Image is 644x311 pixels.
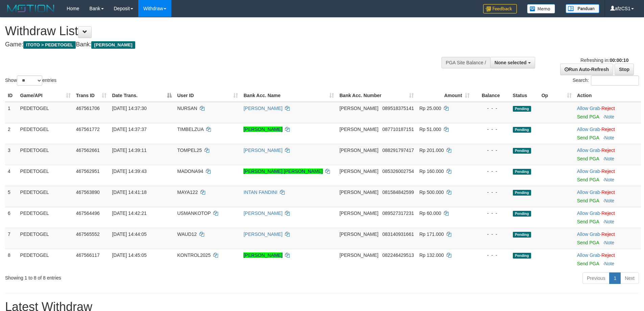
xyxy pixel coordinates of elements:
a: Note [604,114,615,119]
span: 467564496 [76,210,100,216]
a: Allow Grab [577,127,600,132]
span: [PERSON_NAME] [339,148,378,153]
td: PEDETOGEL [18,249,73,270]
span: Copy 089518375141 to clipboard [382,106,414,111]
a: [PERSON_NAME] [243,148,282,153]
a: Send PGA [577,219,599,224]
td: · [574,144,641,165]
a: 1 [609,272,621,284]
img: Button%20Memo.svg [527,4,555,14]
a: Send PGA [577,261,599,266]
td: · [574,102,641,123]
button: None selected [490,57,535,68]
a: [PERSON_NAME] [243,127,282,132]
a: Next [620,272,639,284]
span: [PERSON_NAME] [339,169,378,174]
div: Showing 1 to 8 of 8 entries [5,272,263,281]
a: Note [604,135,615,140]
span: · [577,231,601,237]
th: Status [510,89,539,102]
span: TOMPEL25 [177,148,202,153]
th: Amount: activate to sort column ascending [416,89,472,102]
span: [PERSON_NAME] [339,127,378,132]
td: PEDETOGEL [18,165,73,186]
td: · [574,249,641,270]
select: Showentries [17,75,42,86]
a: [PERSON_NAME] [243,231,282,237]
div: - - - [475,210,507,217]
a: Reject [601,210,615,216]
h4: Game: Bank: [5,41,423,48]
a: Send PGA [577,114,599,119]
td: · [574,123,641,144]
span: None selected [495,60,527,65]
a: Reject [601,231,615,237]
span: [DATE] 14:39:11 [112,148,146,153]
a: Previous [582,272,610,284]
span: 467561772 [76,127,100,132]
span: [DATE] 14:44:05 [112,231,146,237]
a: [PERSON_NAME] [243,252,282,258]
h1: Withdraw List [5,24,423,38]
td: · [574,228,641,249]
span: [PERSON_NAME] [339,190,378,195]
label: Search: [573,75,639,86]
td: · [574,207,641,228]
span: [DATE] 14:37:37 [112,127,146,132]
strong: 00:00:10 [610,58,628,63]
a: [PERSON_NAME] [243,210,282,216]
span: [PERSON_NAME] [339,252,378,258]
span: [DATE] 14:41:18 [112,190,146,195]
a: Send PGA [577,240,599,245]
a: Allow Grab [577,148,600,153]
a: Stop [615,64,634,75]
span: Rp 60.000 [419,210,441,216]
span: 467563890 [76,190,100,195]
span: Pending [513,253,531,259]
a: Send PGA [577,177,599,182]
a: Note [604,177,615,182]
a: Allow Grab [577,106,600,111]
td: PEDETOGEL [18,207,73,228]
a: Allow Grab [577,231,600,237]
a: Note [604,261,615,266]
a: Send PGA [577,198,599,203]
td: 5 [5,186,18,207]
th: User ID: activate to sort column ascending [174,89,241,102]
span: [DATE] 14:45:05 [112,252,146,258]
span: Copy 088291797417 to clipboard [382,148,414,153]
a: Allow Grab [577,210,600,216]
th: Date Trans.: activate to sort column descending [109,89,174,102]
span: Copy 083140931661 to clipboard [382,231,414,237]
th: Balance [472,89,510,102]
span: · [577,148,601,153]
a: Note [604,156,615,161]
td: 2 [5,123,18,144]
span: [PERSON_NAME] [339,106,378,111]
a: Send PGA [577,135,599,140]
a: Reject [601,148,615,153]
span: Copy 089527317231 to clipboard [382,210,414,216]
span: Rp 51.000 [419,127,441,132]
span: · [577,252,601,258]
span: Rp 132.000 [419,252,444,258]
span: · [577,127,601,132]
span: · [577,210,601,216]
span: NURSAN [177,106,197,111]
input: Search: [591,75,639,86]
a: Reject [601,127,615,132]
span: Pending [513,232,531,238]
td: PEDETOGEL [18,102,73,123]
div: - - - [475,252,507,259]
span: 467566117 [76,252,100,258]
div: - - - [475,231,507,238]
span: Pending [513,211,531,217]
a: Allow Grab [577,190,600,195]
div: - - - [475,126,507,133]
span: Pending [513,169,531,175]
img: panduan.png [566,4,599,13]
a: Reject [601,169,615,174]
img: MOTION_logo.png [5,3,56,14]
span: TIMBELZUA [177,127,204,132]
td: 4 [5,165,18,186]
